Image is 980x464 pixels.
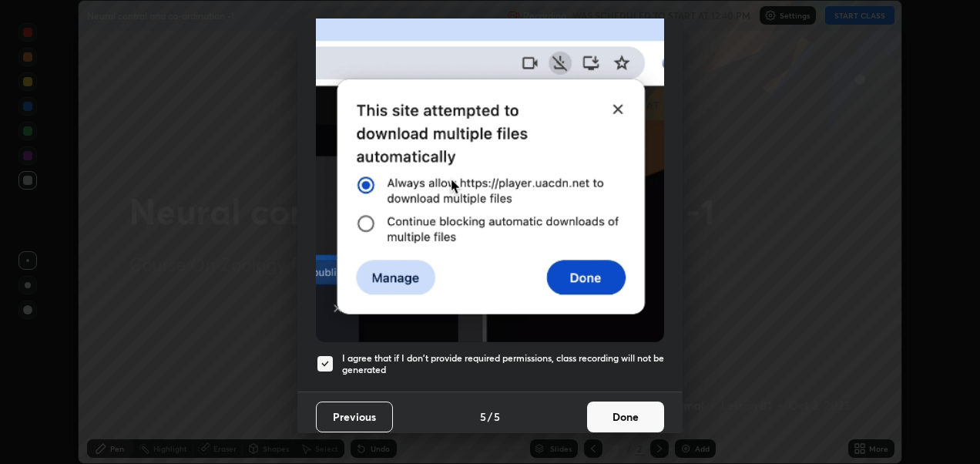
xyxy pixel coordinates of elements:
[316,402,393,432] button: Previous
[316,5,664,342] img: downloads-permission-blocked.gif
[342,352,664,376] h5: I agree that if I don't provide required permissions, class recording will not be generated
[587,402,664,432] button: Done
[494,409,500,425] h4: 5
[488,409,492,425] h4: /
[480,409,486,425] h4: 5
